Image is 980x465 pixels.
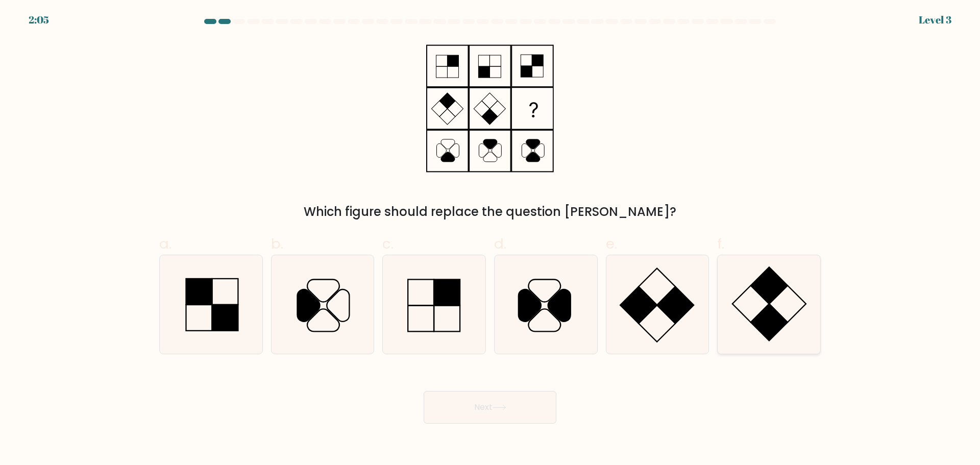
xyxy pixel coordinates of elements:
[382,234,394,254] span: c.
[606,234,617,254] span: e.
[29,12,49,28] div: 2:05
[424,391,556,424] button: Next
[165,203,815,221] div: Which figure should replace the question [PERSON_NAME]?
[717,234,724,254] span: f.
[159,234,171,254] span: a.
[919,12,951,28] div: Level 3
[271,234,283,254] span: b.
[494,234,506,254] span: d.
